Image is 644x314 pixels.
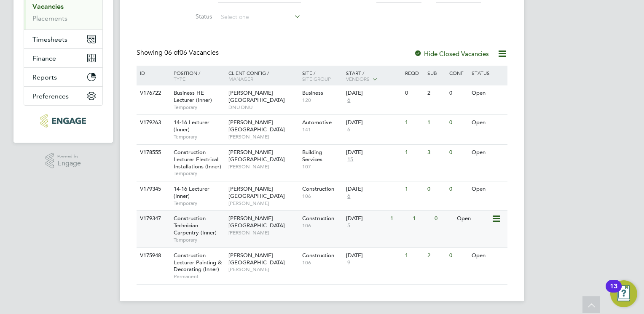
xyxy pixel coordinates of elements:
div: ID [138,66,167,80]
span: [PERSON_NAME] [228,266,298,273]
div: [DATE] [346,252,401,259]
div: 0 [425,181,447,197]
button: Finance [24,49,102,67]
span: Construction [302,252,334,259]
span: [PERSON_NAME][GEOGRAPHIC_DATA] [228,149,285,163]
span: [PERSON_NAME] [228,200,298,207]
div: Reqd [403,66,425,80]
div: [DATE] [346,149,401,156]
span: Automotive [302,119,332,126]
span: Engage [57,160,81,167]
div: 0 [447,115,469,130]
span: Construction [302,215,334,222]
img: morganhunt-logo-retina.png [40,114,86,128]
span: 120 [302,97,342,104]
div: Client Config / [226,66,300,86]
div: Open [470,85,506,101]
span: [PERSON_NAME][GEOGRAPHIC_DATA] [228,185,285,200]
div: [DATE] [346,186,401,193]
span: Reports [32,73,57,81]
a: Vacancies [32,3,64,11]
a: Powered byEngage [46,153,81,169]
span: 14-16 Lecturer (Inner) [174,119,209,133]
div: 1 [425,115,447,130]
span: Construction Lecturer Electrical Installations (Inner) [174,149,221,170]
div: Open [455,211,491,226]
label: Hide Closed Vacancies [414,50,489,58]
span: [PERSON_NAME] [228,133,298,140]
span: Construction Technician Carpentry (Inner) [174,215,217,236]
input: Select one [218,11,301,23]
span: 5 [346,222,352,229]
div: 0 [447,85,469,101]
div: 1 [403,145,425,160]
div: V179347 [138,211,167,226]
span: 6 [346,97,352,104]
span: Site Group [302,75,331,82]
div: 1 [411,211,432,226]
span: [PERSON_NAME][GEOGRAPHIC_DATA] [228,119,285,133]
span: 06 of [164,48,180,57]
span: Construction Lecturer Painting & Decorating (Inner) [174,252,222,273]
div: 3 [425,145,447,160]
span: Temporary [174,104,224,111]
button: Timesheets [24,30,102,48]
div: 2 [425,248,447,263]
div: 0 [403,85,425,101]
div: Sub [425,66,447,80]
span: 106 [302,259,342,266]
div: [DATE] [346,215,386,222]
div: 1 [403,181,425,197]
span: [PERSON_NAME][GEOGRAPHIC_DATA] [228,215,285,229]
div: 0 [447,248,469,263]
div: [DATE] [346,90,401,97]
div: 1 [388,211,410,226]
span: 6 [346,126,352,133]
div: 0 [432,211,454,226]
span: 106 [302,193,342,200]
div: V179263 [138,115,167,130]
div: Start / [344,66,403,87]
div: 13 [610,286,617,297]
div: 0 [447,181,469,197]
span: 141 [302,126,342,133]
span: Temporary [174,237,224,243]
span: Preferences [32,92,69,100]
span: [PERSON_NAME] [228,229,298,236]
div: V179345 [138,181,167,197]
div: Status [470,66,506,80]
div: V178555 [138,145,167,160]
div: Open [470,248,506,263]
div: Conf [447,66,469,80]
span: Temporary [174,133,224,140]
span: Manager [228,75,253,82]
div: Site / [300,66,344,86]
span: Finance [32,54,56,62]
div: Open [470,181,506,197]
div: Position / [167,66,226,86]
span: Business HE Lecturer (Inner) [174,89,212,104]
a: Placements [32,14,67,22]
span: Building Services [302,149,322,163]
span: 6 [346,193,352,200]
span: Business [302,89,323,96]
div: V175948 [138,248,167,263]
span: Vendors [346,75,370,82]
div: V176722 [138,85,167,101]
span: Type [174,75,185,82]
span: [PERSON_NAME] [228,163,298,170]
span: Permanent [174,273,224,280]
span: [PERSON_NAME][GEOGRAPHIC_DATA] [228,252,285,266]
span: 06 Vacancies [164,48,219,57]
span: 14-16 Lecturer (Inner) [174,185,209,200]
div: 2 [425,85,447,101]
button: Open Resource Center, 13 new notifications [610,280,637,307]
div: 0 [447,145,469,160]
a: Go to home page [24,114,103,128]
div: Open [470,115,506,130]
div: 1 [403,115,425,130]
span: 107 [302,163,342,170]
label: Status [164,13,212,20]
button: Reports [24,68,102,86]
span: Construction [302,185,334,192]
